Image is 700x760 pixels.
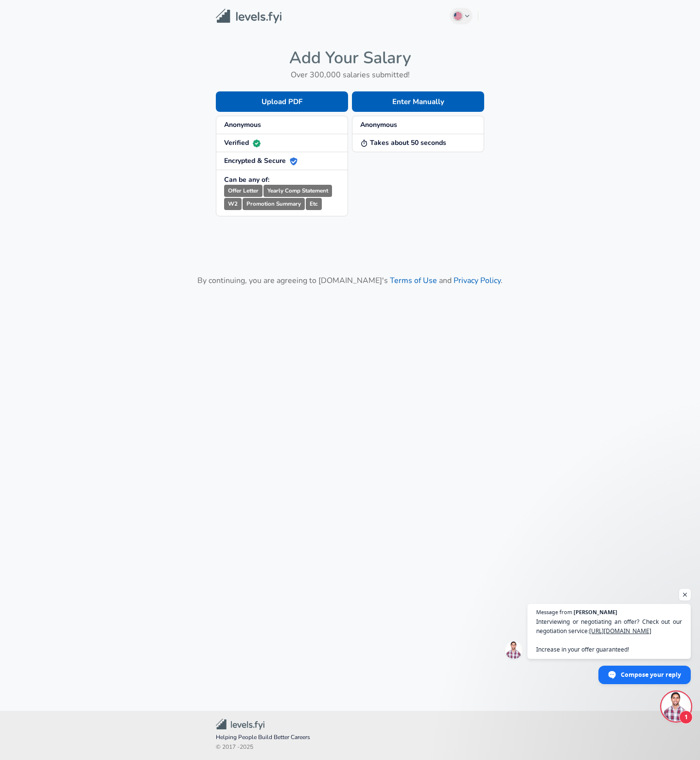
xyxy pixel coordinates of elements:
h6: Over 300,000 salaries submitted! [216,68,484,82]
strong: Encrypted & Secure [224,156,297,165]
span: Message from [536,609,572,615]
span: Compose your reply [621,666,681,683]
small: Offer Letter [224,185,262,197]
span: Helping People Build Better Careers [216,733,484,742]
img: Levels.fyi Community [216,719,264,730]
div: Open chat [662,692,691,721]
span: © 2017 - 2025 [216,742,484,752]
h4: Add Your Salary [216,48,484,68]
strong: Verified [224,138,261,147]
a: Privacy Policy [454,275,501,286]
span: Interviewing or negotiating an offer? Check out our negotiation service: Increase in your offer g... [536,617,682,654]
button: Upload PDF [216,91,348,112]
small: W2 [224,198,242,210]
span: 1 [679,710,693,724]
strong: Anonymous [360,120,397,129]
img: Levels.fyi [216,9,281,24]
small: Etc [306,198,322,210]
img: English (US) [454,12,462,20]
small: Promotion Summary [243,198,305,210]
span: [PERSON_NAME] [574,609,617,615]
strong: Can be any of: [224,175,269,184]
button: English (US) [450,8,473,24]
small: Yearly Comp Statement [263,185,332,197]
strong: Anonymous [224,120,261,129]
strong: Takes about 50 seconds [360,138,446,147]
a: Terms of Use [390,275,437,286]
button: Enter Manually [352,91,484,112]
